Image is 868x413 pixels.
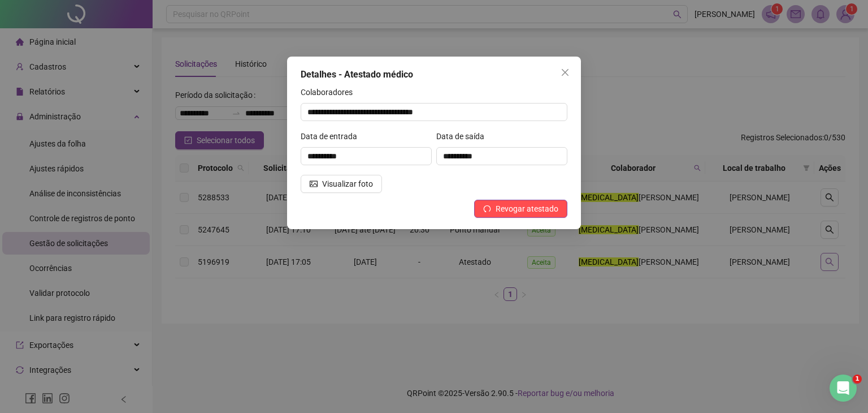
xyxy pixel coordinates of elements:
button: Revogar atestado [474,200,567,218]
span: undo [483,205,491,213]
iframe: Intercom live chat [830,375,857,402]
label: Data de saída [436,130,492,143]
span: picture [310,180,318,188]
label: Colaboradores [301,86,360,98]
button: Visualizar foto [301,175,382,193]
span: Visualizar foto [322,178,373,190]
span: 1 [853,375,862,384]
span: Revogar atestado [496,203,558,215]
span: close [561,68,570,77]
label: Data de entrada [301,130,364,143]
div: Detalhes - Atestado médico [301,68,567,81]
button: Close [556,63,574,81]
